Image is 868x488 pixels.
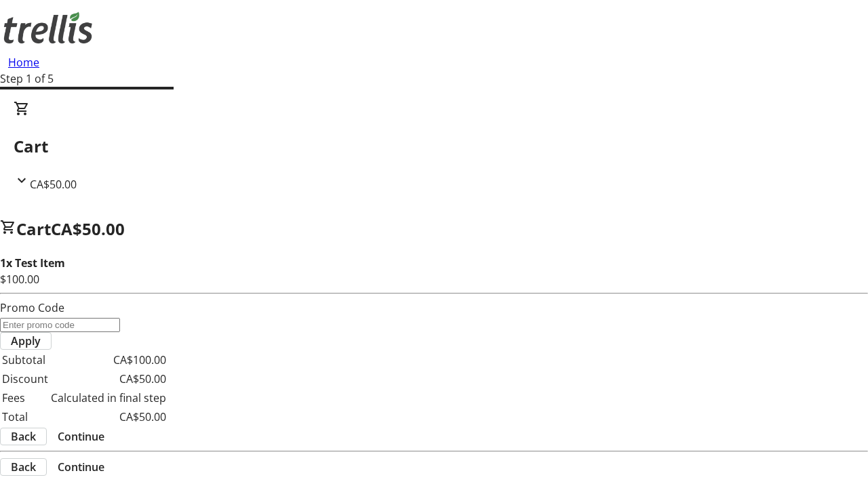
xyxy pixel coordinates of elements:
div: CartCA$50.00 [14,100,854,192]
span: CA$50.00 [30,177,77,192]
button: Continue [47,428,115,445]
span: Back [11,459,36,475]
span: Continue [58,428,104,445]
td: Calculated in final step [50,389,167,407]
button: Continue [47,459,115,475]
td: CA$50.00 [50,370,167,388]
td: Subtotal [1,351,49,369]
td: Total [1,408,49,426]
h2: Cart [14,134,854,159]
span: CA$50.00 [51,218,125,240]
span: Cart [16,218,51,240]
span: Apply [11,333,41,349]
span: Continue [58,459,104,475]
td: CA$50.00 [50,408,167,426]
td: Fees [1,389,49,407]
td: Discount [1,370,49,388]
td: CA$100.00 [50,351,167,369]
span: Back [11,428,36,445]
